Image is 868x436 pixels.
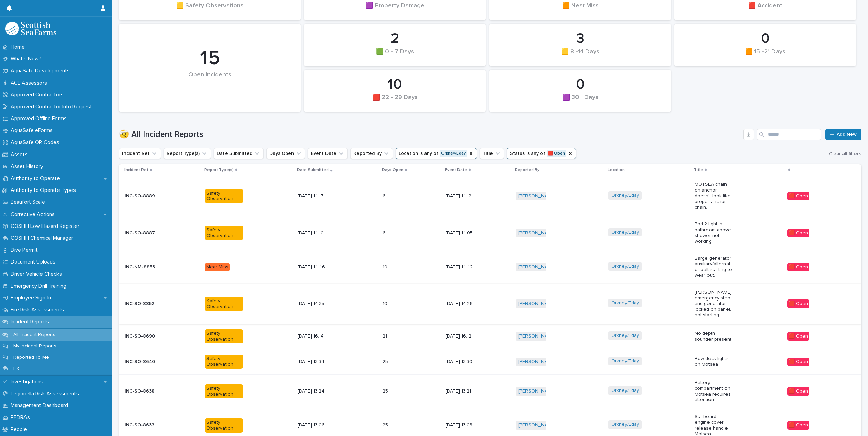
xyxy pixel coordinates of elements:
button: Event Date [308,148,348,159]
p: [DATE] 14:26 [446,301,483,307]
div: 0 [501,76,660,93]
span: Add New [837,132,857,137]
p: [DATE] 14:05 [446,230,483,236]
p: [DATE] 14:10 [298,230,335,236]
div: 🟥 22 - 29 Days [316,94,474,108]
p: Date Submitted [297,166,329,174]
tr: INC-SO-8887Safety Observation[DATE] 14:1066 [DATE] 14:05[PERSON_NAME] Orkney/Eday Pod 2 light in ... [119,216,861,250]
p: Emergency Drill Training [8,283,72,289]
p: Report Type(s) [204,166,234,174]
div: 🟥 Open [787,387,809,396]
p: INC-SO-8640 [124,359,162,365]
div: 🟧 15 -21 Days [686,48,845,62]
p: Fix [8,366,24,371]
p: Approved Offline Forms [8,115,72,122]
p: Corrective Actions [8,211,60,218]
a: Orkney/Eday [611,300,639,306]
input: Search [757,129,821,140]
p: Authority to Operate [8,175,65,182]
div: 🟩 0 - 7 Days [316,48,474,62]
tr: INC-SO-8640Safety Observation[DATE] 13:342525 [DATE] 13:30[PERSON_NAME] Orkney/Eday Bow deck ligh... [119,349,861,375]
button: Days Open [266,148,305,159]
p: AquaSafe Developments [8,68,75,74]
p: 25 [383,387,389,394]
p: 25 [383,358,389,365]
p: Dive Permit [8,247,43,253]
p: Location [608,166,625,174]
p: Investigations [8,379,49,385]
button: Report Type(s) [164,148,211,159]
p: Assets [8,151,33,158]
div: 🟪 Property Damage [316,2,474,17]
p: Title [694,166,703,174]
p: 10 [383,299,389,307]
a: Orkney/Eday [611,264,639,269]
p: PEDRAs [8,414,35,421]
p: Event Date [445,166,467,174]
p: Employee Sign-In [8,295,56,301]
p: [DATE] 13:06 [298,422,335,428]
div: 2 [316,30,474,47]
p: Management Dashboard [8,402,73,409]
div: Near Miss [205,263,230,271]
p: Pod 2 light in bathroom above shower not working [695,221,732,244]
a: Orkney/Eday [611,388,639,394]
tr: INC-SO-8638Safety Observation[DATE] 13:242525 [DATE] 13:21[PERSON_NAME] Orkney/Eday Battery compa... [119,374,861,408]
p: Fire Risk Assessments [8,307,69,313]
div: 🟨 Safety Observations [131,2,289,17]
p: [DATE] 13:24 [298,388,335,394]
p: People [8,426,32,433]
div: 0 [686,30,845,47]
a: Orkney/Eday [611,358,639,364]
p: Incident Ref [124,166,148,174]
tr: INC-SO-8690Safety Observation[DATE] 16:142121 [DATE] 16:12[PERSON_NAME] Orkney/Eday No depth soun... [119,324,861,349]
p: [DATE] 16:12 [446,333,483,339]
p: 6 [383,229,387,236]
p: What's New? [8,56,47,62]
p: COSHH Low Hazard Register [8,223,85,230]
p: 25 [383,421,389,428]
p: INC-NM-8853 [124,264,162,270]
p: 6 [383,192,387,199]
p: All Incident Reports [8,332,61,338]
div: Safety Observation [205,226,243,240]
a: Orkney/Eday [611,422,639,428]
button: Clear all filters [826,149,861,159]
div: 🟥 Open [787,299,809,308]
p: Bow deck lights on Motsea [695,356,732,367]
p: COSHH Chemical Manager [8,235,79,241]
a: Add New [825,129,861,140]
p: [DATE] 14:46 [298,264,335,270]
p: INC-SO-8852 [124,301,162,307]
div: Safety Observation [205,418,243,433]
a: [PERSON_NAME] [518,333,555,339]
a: Orkney/Eday [611,230,639,235]
a: [PERSON_NAME] [518,359,555,365]
div: Safety Observation [205,189,243,203]
p: INC-SO-8633 [124,422,162,428]
p: INC-SO-8889 [124,193,162,199]
p: Battery compartment on Motsea requires attention. [695,380,732,403]
p: No depth sounder present [695,331,732,342]
p: Document Uploads [8,259,61,265]
tr: INC-SO-8852Safety Observation[DATE] 14:351010 [DATE] 14:26[PERSON_NAME] Orkney/Eday [PERSON_NAME]... [119,284,861,324]
p: INC-SO-8638 [124,388,162,394]
p: Driver Vehicle Checks [8,271,67,277]
p: Authority to Operate Types [8,187,81,194]
a: [PERSON_NAME] [518,230,555,236]
button: Incident Ref [119,148,161,159]
div: 🟥 Accident [686,2,845,17]
p: My Incident Reports [8,343,62,349]
p: Reported By [515,166,539,174]
p: Beaufort Scale [8,199,50,205]
p: Days Open [382,166,403,174]
button: Status [507,148,576,159]
div: Safety Observation [205,355,243,369]
p: [DATE] 14:17 [298,193,335,199]
div: 🟥 Open [787,192,809,200]
p: [DATE] 14:12 [446,193,483,199]
p: [DATE] 14:35 [298,301,335,307]
p: 10 [383,263,389,270]
div: 🟥 Open [787,263,809,271]
h1: 🤕 All Incident Reports [119,130,740,140]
